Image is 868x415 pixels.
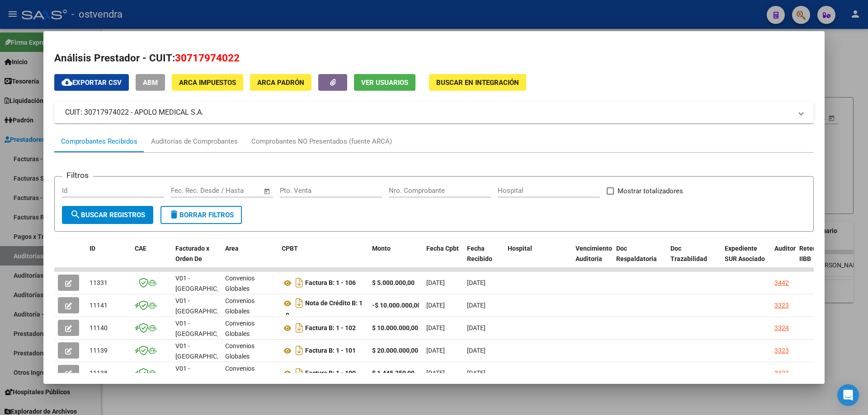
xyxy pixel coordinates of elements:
[372,279,415,286] strong: $ 5.000.000,00
[262,186,273,196] button: Open calendar
[179,79,236,87] span: ARCA Impuestos
[354,74,415,91] button: Ver Usuarios
[90,347,108,354] span: 11139
[172,74,243,91] button: ARCA Impuestos
[372,347,418,354] strong: $ 20.000.000,00
[467,245,492,262] span: Fecha Recibido
[837,384,859,406] div: Open Intercom Messenger
[372,369,415,377] strong: $ 1.445.250,00
[293,296,305,310] i: Descargar documento
[426,279,445,286] span: [DATE]
[796,239,832,279] datatable-header-cell: Retencion IIBB
[426,245,459,252] span: Fecha Cpbt
[257,79,304,87] span: ARCA Padrón
[70,211,145,219] span: Buscar Registros
[305,370,356,377] strong: Factura B: 1 - 100
[305,347,356,354] strong: Factura B: 1 - 101
[504,239,572,279] datatable-header-cell: Hospital
[175,297,236,315] span: V01 - [GEOGRAPHIC_DATA]
[774,368,789,378] div: 3322
[86,239,131,279] datatable-header-cell: ID
[429,74,526,91] button: Buscar en Integración
[613,239,667,279] datatable-header-cell: Doc Respaldatoria
[61,79,122,87] span: Exportar CSV
[305,325,356,332] strong: Factura B: 1 - 102
[251,136,392,147] div: Comprobantes NO Presentados (fuente ARCA)
[175,245,209,262] span: Facturado x Orden De
[54,74,129,91] button: Exportar CSV
[616,245,657,262] span: Doc Respaldatoria
[225,320,255,337] span: Convenios Globales
[61,77,72,88] mat-icon: cloud_download
[175,320,236,337] span: V01 - [GEOGRAPHIC_DATA]
[372,324,418,331] strong: $ 10.000.000,00
[90,324,108,331] span: 11140
[426,369,445,377] span: [DATE]
[175,365,236,382] span: V01 - [GEOGRAPHIC_DATA]
[372,302,421,309] strong: -$ 10.000.000,00
[225,365,255,382] span: Convenios Globales
[725,245,765,262] span: Expediente SUR Asociado
[361,79,408,87] span: Ver Usuarios
[293,343,305,358] i: Descargar documento
[250,74,311,91] button: ARCA Padrón
[90,302,108,309] span: 11141
[721,239,771,279] datatable-header-cell: Expediente SUR Asociado
[282,245,298,252] span: CPBT
[62,206,153,224] button: Buscar Registros
[508,245,532,252] span: Hospital
[61,136,137,147] div: Comprobantes Recibidos
[463,239,504,279] datatable-header-cell: Fecha Recibido
[774,278,789,288] div: 3442
[426,347,445,354] span: [DATE]
[136,74,165,91] button: ABM
[222,239,278,279] datatable-header-cell: Area
[175,52,240,64] span: 30717974022
[423,239,463,279] datatable-header-cell: Fecha Cpbt
[293,321,305,335] i: Descargar documento
[131,239,172,279] datatable-header-cell: CAE
[282,300,363,319] strong: Nota de Crédito B: 1 - 8
[90,369,108,377] span: 11138
[774,323,789,333] div: 3324
[54,51,814,66] h2: Análisis Prestador - CUIT:
[467,369,486,377] span: [DATE]
[90,245,95,252] span: ID
[172,239,222,279] datatable-header-cell: Facturado x Orden De
[160,206,242,224] button: Borrar Filtros
[175,342,236,360] span: V01 - [GEOGRAPHIC_DATA]
[667,239,721,279] datatable-header-cell: Doc Trazabilidad
[670,245,707,262] span: Doc Trazabilidad
[151,136,238,147] div: Auditorías de Comprobantes
[372,245,391,252] span: Monto
[225,297,255,315] span: Convenios Globales
[62,169,93,181] h3: Filtros
[293,366,305,380] i: Descargar documento
[171,187,208,195] input: Fecha inicio
[426,302,445,309] span: [DATE]
[54,102,814,123] mat-expansion-panel-header: CUIT: 30717974022 - APOLO MEDICAL S.A.
[169,209,179,220] mat-icon: delete
[467,279,486,286] span: [DATE]
[426,324,445,331] span: [DATE]
[143,79,158,87] span: ABM
[70,209,81,220] mat-icon: search
[467,324,486,331] span: [DATE]
[216,187,259,195] input: Fecha fin
[278,239,368,279] datatable-header-cell: CPBT
[576,245,612,262] span: Vencimiento Auditoría
[225,275,255,292] span: Convenios Globales
[90,279,108,286] span: 11331
[135,245,146,252] span: CAE
[436,79,519,87] span: Buscar en Integración
[799,245,829,262] span: Retencion IIBB
[774,245,801,252] span: Auditoria
[572,239,613,279] datatable-header-cell: Vencimiento Auditoría
[771,239,796,279] datatable-header-cell: Auditoria
[65,107,792,118] mat-panel-title: CUIT: 30717974022 - APOLO MEDICAL S.A.
[467,302,486,309] span: [DATE]
[774,300,789,311] div: 3323
[618,186,683,196] span: Mostrar totalizadores
[175,275,236,292] span: V01 - [GEOGRAPHIC_DATA]
[305,280,356,287] strong: Factura B: 1 - 106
